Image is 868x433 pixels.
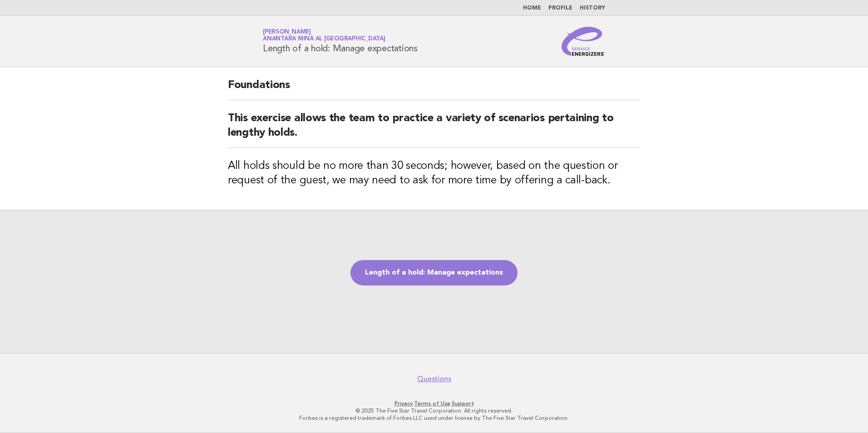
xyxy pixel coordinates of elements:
[263,30,418,53] h1: Length of a hold: Manage expectations
[548,5,572,11] a: Profile
[414,400,450,407] a: Terms of Use
[523,5,541,11] a: Home
[263,29,385,42] a: [PERSON_NAME]Anantara Mina al [GEOGRAPHIC_DATA]
[452,400,474,407] a: Support
[228,78,640,100] h2: Foundations
[417,374,451,384] a: Questions
[263,36,385,42] span: Anantara Mina al [GEOGRAPHIC_DATA]
[228,159,640,188] h3: All holds should be no more than 30 seconds; however, based on the question or request of the gue...
[156,400,712,407] p: · ·
[156,407,712,414] p: © 2025 The Five Star Travel Corporation. All rights reserved.
[395,400,413,407] a: Privacy
[580,5,605,11] a: History
[562,27,605,56] img: Service Energizers
[228,111,640,148] h2: This exercise allows the team to practice a variety of scenarios pertaining to lengthy holds.
[350,260,518,285] a: Length of a hold: Manage expectations
[156,414,712,422] p: Forbes is a registered trademark of Forbes LLC used under license by The Five Star Travel Corpora...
